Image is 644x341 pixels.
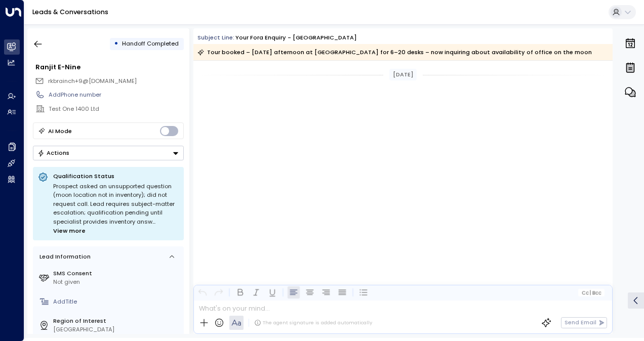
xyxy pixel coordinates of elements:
[48,77,137,85] span: rkbrainch+9@[DOMAIN_NAME]
[578,289,605,296] button: Cc|Bcc
[53,172,179,180] p: Qualification Status
[36,252,91,261] div: Lead Information
[53,182,179,236] div: Prospect asked an unsupported question (moon location not in inventory); did not request call. Le...
[590,290,591,295] span: |
[48,77,137,86] span: rkbrainch+9@live.co.uk
[53,278,180,286] div: Not given
[53,227,86,236] span: View more
[235,33,357,42] div: Your Fora Enquiry - [GEOGRAPHIC_DATA]
[122,39,179,48] span: Handoff Completed
[32,8,108,16] a: Leads & Conversations
[49,91,183,99] div: AddPhone number
[33,146,184,160] button: Actions
[254,319,372,326] div: The agent signature is added automatically
[582,290,601,295] span: Cc Bcc
[53,297,180,306] div: AddTitle
[114,36,118,51] div: •
[49,105,183,113] div: Test One 1400 Ltd
[53,317,180,325] label: Region of Interest
[197,47,592,57] div: Tour booked – [DATE] afternoon at [GEOGRAPHIC_DATA] for 6–20 desks – now inquiring about availabi...
[48,126,72,136] div: AI Mode
[33,146,184,160] div: Button group with a nested menu
[53,325,180,334] div: [GEOGRAPHIC_DATA]
[389,69,417,80] div: [DATE]
[197,33,234,41] span: Subject Line:
[37,149,69,156] div: Actions
[35,62,183,72] div: Ranjit E-Nine
[53,269,180,278] label: SMS Consent
[213,286,225,299] button: Redo
[196,286,209,299] button: Undo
